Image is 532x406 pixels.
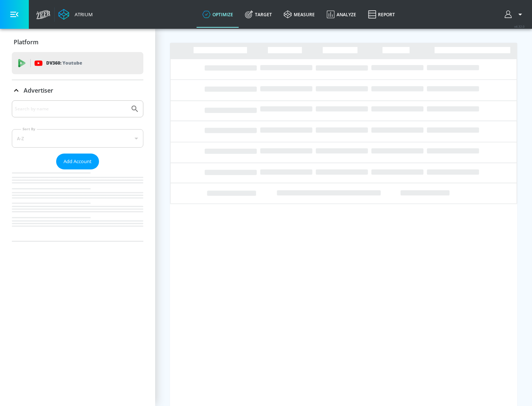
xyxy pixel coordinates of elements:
button: Add Account [56,154,99,169]
p: Youtube [62,59,82,67]
a: Atrium [58,9,93,20]
span: Add Account [64,157,92,166]
a: optimize [197,1,239,28]
span: v 4.32.0 [514,24,525,28]
a: Analyze [321,1,362,28]
p: DV360: [46,59,82,67]
input: Search by name [15,104,127,114]
a: measure [278,1,321,28]
div: Platform [12,32,143,52]
nav: list of Advertiser [12,169,143,241]
div: Atrium [72,11,93,18]
div: A-Z [12,129,143,148]
div: Advertiser [12,80,143,101]
label: Sort By [21,127,37,131]
a: Report [362,1,401,28]
p: Platform [14,38,38,46]
a: Target [239,1,278,28]
div: DV360: Youtube [12,52,143,74]
div: Advertiser [12,100,143,241]
p: Advertiser [24,86,53,94]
